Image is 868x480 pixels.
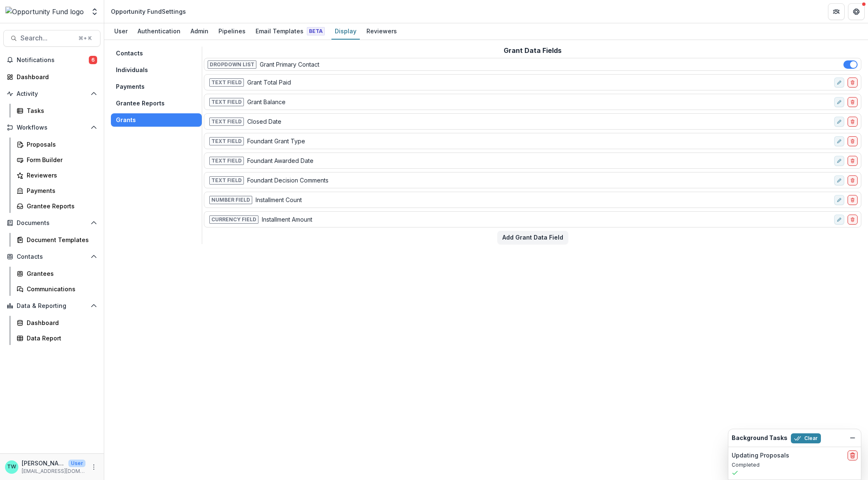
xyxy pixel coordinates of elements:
[13,199,100,213] a: Grantee Reports
[7,464,16,470] div: Ti Wilhelm
[17,124,87,131] span: Workflows
[732,452,789,459] h2: Updating Proposals
[13,153,100,167] a: Form Builder
[17,302,87,310] span: Data & Reporting
[247,97,286,106] p: Grant Balance
[89,56,97,64] span: 6
[209,137,244,145] span: Text Field
[20,34,73,42] span: Search...
[27,235,94,244] div: Document Templates
[13,267,100,280] a: Grantees
[209,78,244,87] span: Text Field
[331,25,360,37] div: Display
[111,47,202,60] button: Contacts
[111,97,202,110] button: Grantee Reports
[209,215,258,224] span: Currency Field
[834,97,844,107] button: edit-field-row
[27,285,94,293] div: Communications
[111,80,202,93] button: Payments
[732,435,788,442] h2: Background Tasks
[68,460,85,467] p: User
[848,77,858,87] button: delete-field-row
[732,461,858,469] p: Completed
[331,23,360,40] a: Display
[27,171,94,180] div: Reviewers
[256,195,302,204] p: Installment Count
[848,215,858,225] button: delete-field-row
[134,23,184,40] a: Authentication
[111,63,202,77] button: Individuals
[111,25,131,37] div: User
[17,253,87,260] span: Contacts
[848,175,858,185] button: delete-field-row
[363,23,400,40] a: Reviewers
[3,53,100,67] button: Notifications6
[497,231,568,244] button: Add Grant Data Field
[247,137,305,145] p: Foundant Grant Type
[828,3,845,20] button: Partners
[13,104,100,117] a: Tasks
[3,87,100,100] button: Open Activity
[17,90,87,97] span: Activity
[17,72,94,81] div: Dashboard
[13,316,100,330] a: Dashboard
[262,215,312,224] p: Installment Amount
[848,450,858,460] button: delete
[834,195,844,205] button: edit-field-row
[187,23,212,40] a: Admin
[27,202,94,210] div: Grantee Reports
[5,7,84,17] img: Opportunity Fund logo
[3,30,100,47] button: Search...
[89,462,99,472] button: More
[22,467,85,475] p: [EMAIL_ADDRESS][DOMAIN_NAME]
[209,176,244,185] span: Text Field
[247,156,314,165] p: Foundant Awarded Date
[247,78,291,87] p: Grant Total Paid
[134,25,184,37] div: Authentication
[834,136,844,146] button: edit-field-row
[17,57,89,64] span: Notifications
[27,186,94,195] div: Payments
[834,175,844,185] button: edit-field-row
[13,282,100,296] a: Communications
[834,77,844,87] button: edit-field-row
[27,318,94,327] div: Dashboard
[209,157,244,165] span: Text Field
[27,334,94,342] div: Data Report
[848,136,858,146] button: delete-field-row
[111,113,202,127] button: Grants
[791,433,821,443] button: Clear
[363,25,400,37] div: Reviewers
[77,34,93,43] div: ⌘ + K
[111,7,186,16] div: Opportunity Fund Settings
[307,27,325,35] span: Beta
[3,216,100,230] button: Open Documents
[27,155,94,164] div: Form Builder
[209,196,252,204] span: Number Field
[252,25,328,37] div: Email Templates
[209,98,244,106] span: Text Field
[252,23,328,40] a: Email Templates Beta
[215,23,249,40] a: Pipelines
[13,233,100,247] a: Document Templates
[27,140,94,149] div: Proposals
[834,215,844,225] button: edit-field-row
[834,156,844,166] button: edit-field-row
[848,97,858,107] button: delete-field-row
[848,117,858,127] button: delete-field-row
[108,5,189,17] nav: breadcrumb
[209,117,244,126] span: Text Field
[3,70,100,84] a: Dashboard
[215,25,249,37] div: Pipelines
[3,121,100,134] button: Open Workflows
[27,269,94,278] div: Grantees
[848,3,865,20] button: Get Help
[187,25,212,37] div: Admin
[17,220,87,227] span: Documents
[13,331,100,345] a: Data Report
[89,3,100,20] button: Open entity switcher
[22,459,65,467] p: [PERSON_NAME]
[27,106,94,115] div: Tasks
[504,47,562,55] h2: Grant Data Fields
[848,433,858,443] button: Dismiss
